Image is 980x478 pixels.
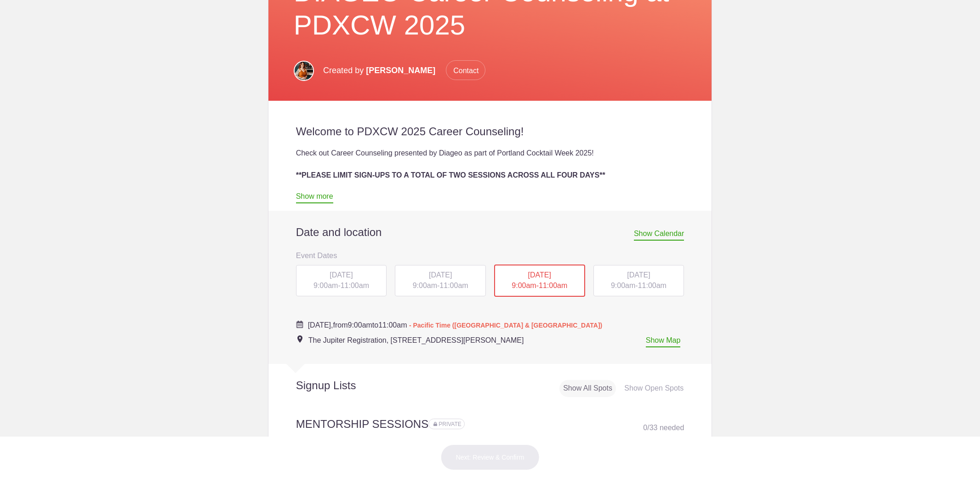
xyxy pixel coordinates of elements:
[296,248,684,262] h3: Event Dates
[296,181,684,203] div: We are trying to accommodate as many folks as possible to get the opportunity to connect with a m...
[539,282,567,289] span: 11:00am
[296,171,605,179] strong: **PLEASE LIMIT SIGN-UPS TO A TOTAL OF TWO SESSIONS ACROSS ALL FOUR DAYS**
[593,265,684,296] div: -
[627,271,650,279] span: [DATE]
[494,265,585,297] div: -
[439,282,468,289] span: 11:00am
[646,336,681,347] a: Show Map
[308,336,524,344] span: The Jupiter Registration, [STREET_ADDRESS][PERSON_NAME]
[433,421,462,427] span: Sign ups for this sign up list are private. Your sign up will be visible only to you and the even...
[296,125,684,138] h2: Welcome to PDXCW 2025 Career Counseling!
[294,61,314,81] img: Headshot 2023.1
[296,321,303,328] img: Cal purple
[611,282,635,289] span: 9:00am
[308,321,333,329] span: [DATE],
[413,282,437,289] span: 9:00am
[395,265,486,296] div: -
[296,265,387,296] div: -
[638,282,667,289] span: 11:00am
[433,422,437,426] img: Lock
[643,421,684,435] div: 0 33 needed
[593,265,685,297] button: [DATE] 9:00am-11:00am
[296,148,684,159] div: Check out Career Counseling presented by Diageo as part of Portland Cocktail Week 2025!
[647,424,649,432] span: /
[439,421,462,427] span: PRIVATE
[348,321,372,329] span: 9:00am
[441,444,540,470] button: Next: Review & Confirm
[394,265,486,297] button: [DATE] 9:00am-11:00am
[297,335,302,343] img: Event location
[308,321,603,329] span: from to
[528,271,551,279] span: [DATE]
[559,380,616,397] div: Show All Spots
[296,225,684,239] h2: Date and location
[296,265,387,297] button: [DATE] 9:00am-11:00am
[446,60,485,80] span: Contact
[634,230,684,241] span: Show Calendar
[341,282,369,289] span: 11:00am
[366,66,435,75] span: [PERSON_NAME]
[296,416,684,443] h2: MENTORSHIP SESSIONS
[621,380,687,397] div: Show Open Spots
[313,282,338,289] span: 9:00am
[512,282,536,289] span: 9:00am
[378,321,407,329] span: 11:00am
[268,379,416,392] h2: Signup Lists
[323,60,485,81] p: Created by
[296,192,333,203] a: Show more
[330,271,353,279] span: [DATE]
[429,271,452,279] span: [DATE]
[409,322,602,329] span: - Pacific Time ([GEOGRAPHIC_DATA] & [GEOGRAPHIC_DATA])
[494,264,586,297] button: [DATE] 9:00am-11:00am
